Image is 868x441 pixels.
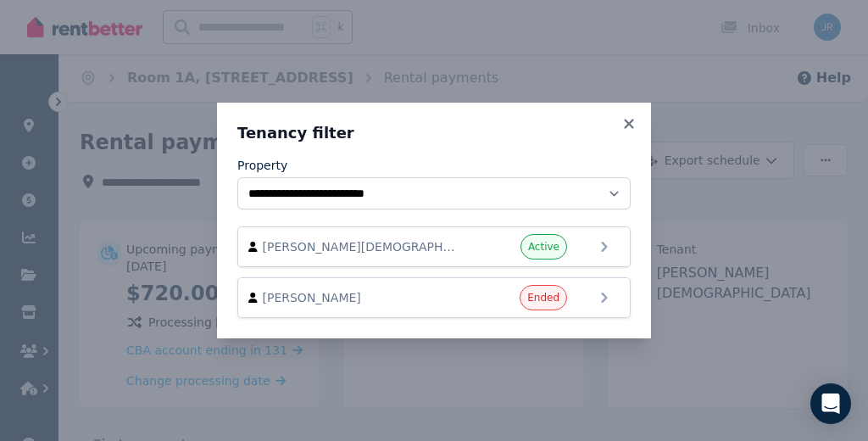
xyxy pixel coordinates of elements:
[528,240,559,254] span: Active
[237,277,631,318] a: [PERSON_NAME]Ended
[237,123,631,143] h3: Tenancy filter
[263,289,456,306] span: [PERSON_NAME]
[263,238,456,255] span: [PERSON_NAME][DEMOGRAPHIC_DATA]
[237,157,287,174] label: Property
[527,291,559,304] span: Ended
[237,226,631,267] a: [PERSON_NAME][DEMOGRAPHIC_DATA]Active
[810,383,851,424] div: Open Intercom Messenger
